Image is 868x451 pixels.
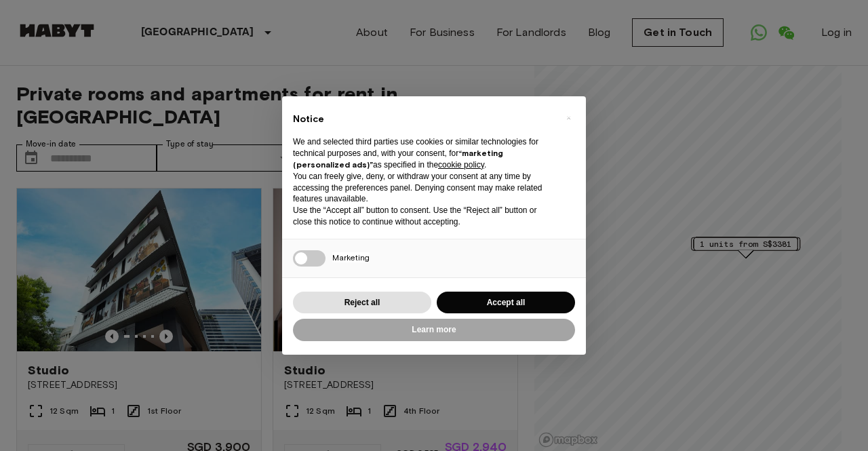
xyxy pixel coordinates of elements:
span: × [566,110,571,126]
button: Close this notice [557,107,579,129]
p: Use the “Accept all” button to consent. Use the “Reject all” button or close this notice to conti... [293,205,553,228]
strong: “marketing (personalized ads)” [293,148,503,170]
button: Learn more [293,319,575,341]
button: Reject all [293,292,431,314]
p: You can freely give, deny, or withdraw your consent at any time by accessing the preferences pane... [293,171,553,205]
span: Marketing [332,252,370,262]
a: cookie policy [438,160,484,170]
p: We and selected third parties use cookies or similar technologies for technical purposes and, wit... [293,136,553,170]
button: Accept all [437,292,575,314]
h2: Notice [293,113,553,126]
